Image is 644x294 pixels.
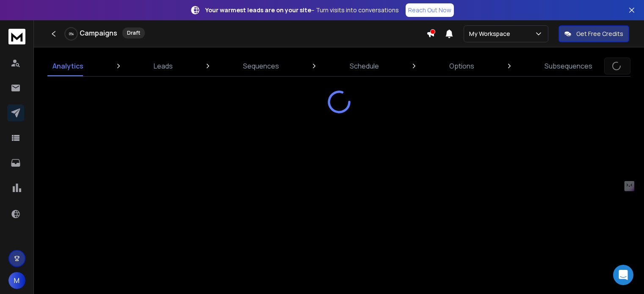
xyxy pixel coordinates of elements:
[122,27,145,38] div: Draft
[469,30,514,38] p: My Workspace
[8,272,25,289] button: M
[558,25,629,42] button: Get Free Credits
[350,61,379,71] p: Schedule
[539,56,597,76] a: Subsequences
[154,61,173,71] p: Leads
[406,3,454,17] a: Reach Out Now
[53,61,83,71] p: Analytics
[576,30,623,38] p: Get Free Credits
[544,61,592,71] p: Subsequences
[80,28,117,38] h1: Campaigns
[444,56,479,76] a: Options
[8,29,25,44] img: logo
[205,6,311,14] strong: Your warmest leads are on your site
[205,6,399,14] p: – Turn visits into conversations
[47,56,88,76] a: Analytics
[238,56,284,76] a: Sequences
[243,61,279,71] p: Sequences
[149,56,178,76] a: Leads
[408,6,451,14] p: Reach Out Now
[69,31,74,36] p: 0 %
[613,265,633,285] div: Open Intercom Messenger
[345,56,384,76] a: Schedule
[449,61,474,71] p: Options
